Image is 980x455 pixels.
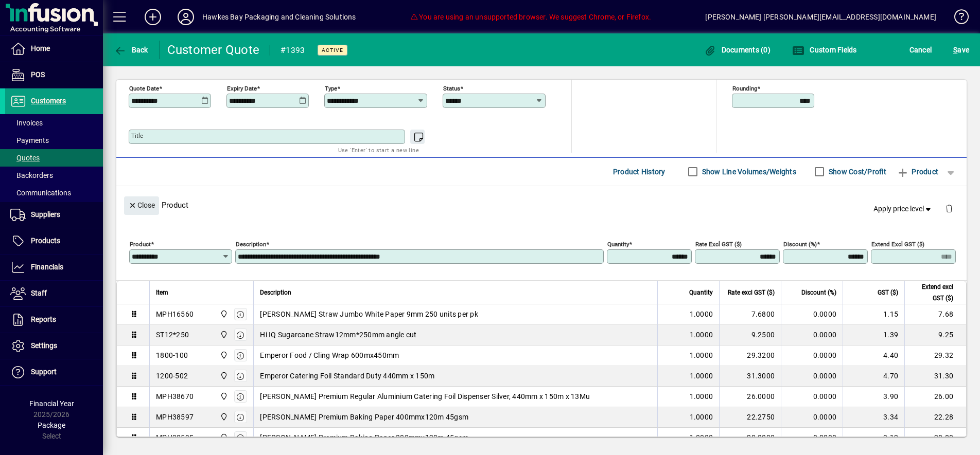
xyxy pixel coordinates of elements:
[217,370,229,381] span: Central
[10,189,71,197] span: Communications
[281,42,305,59] div: #1393
[38,421,65,429] span: Package
[781,366,843,387] td: 0.0000
[111,41,151,59] button: Back
[5,359,103,385] a: Support
[217,350,229,361] span: Central
[325,84,337,92] mat-label: Type
[5,184,103,202] a: Communications
[728,287,775,298] span: Rate excl GST ($)
[167,42,260,58] div: Customer Quote
[871,240,924,247] mat-label: Extend excl GST ($)
[689,287,713,298] span: Quantity
[783,240,817,247] mat-label: Discount (%)
[695,240,742,247] mat-label: Rate excl GST ($)
[732,84,757,92] mat-label: Rounding
[31,70,45,79] span: POS
[260,309,478,319] span: [PERSON_NAME] Straw Jumbo White Paper 9mm 250 units per pk
[227,84,257,92] mat-label: Expiry date
[909,42,932,58] span: Cancel
[701,41,773,59] button: Documents (0)
[781,428,843,448] td: 0.0000
[690,391,713,402] span: 1.0000
[790,41,860,59] button: Custom Fields
[726,350,775,360] div: 29.3200
[338,144,419,156] mat-hint: Use 'Enter' to start a new line
[704,46,771,54] span: Documents (0)
[801,287,836,298] span: Discount (%)
[31,368,57,376] span: Support
[781,407,843,428] td: 0.0000
[726,309,775,319] div: 7.6800
[873,204,933,214] span: Apply price level
[5,281,103,306] a: Staff
[31,210,60,219] span: Suppliers
[260,371,434,381] span: Emperor Catering Foil Standard Duty 440mm x 150m
[443,84,460,92] mat-label: Status
[843,428,904,448] td: 3.12
[705,9,936,25] div: [PERSON_NAME] [PERSON_NAME][EMAIL_ADDRESS][DOMAIN_NAME]
[869,199,937,218] button: Apply price level
[843,345,904,366] td: 4.40
[5,254,103,280] a: Financials
[10,136,49,144] span: Payments
[781,304,843,325] td: 0.0000
[904,325,966,345] td: 9.25
[129,84,159,92] mat-label: Quote date
[891,162,943,181] button: Product
[726,330,775,340] div: 9.2500
[690,371,713,381] span: 1.0000
[951,41,972,59] button: Save
[156,412,194,422] div: MPH38597
[202,9,356,25] div: Hawkes Bay Packaging and Cleaning Solutions
[217,391,229,402] span: Central
[690,412,713,422] span: 1.0000
[781,345,843,366] td: 0.0000
[121,200,162,209] app-page-header-button: Close
[613,163,666,180] span: Product History
[690,350,713,360] span: 1.0000
[260,391,590,402] span: [PERSON_NAME] Premium Regular Aluminium Catering Foil Dispenser Silver, 440mm x 150m x 13Mu
[843,366,904,387] td: 4.70
[726,371,775,381] div: 31.3000
[156,350,188,360] div: 1800-100
[5,132,103,149] a: Payments
[911,281,953,304] span: Extend excl GST ($)
[156,287,168,298] span: Item
[128,197,155,214] span: Close
[156,432,194,443] div: MPH38595
[114,46,148,54] span: Back
[260,412,468,422] span: [PERSON_NAME] Premium Baking Paper 400mmx120m 45gsm
[322,47,343,53] span: Active
[700,167,796,177] label: Show Line Volumes/Weights
[904,345,966,366] td: 29.32
[953,46,957,54] span: S
[260,330,416,340] span: Hi IQ Sugarcane Straw12mm*250mm angle cut
[897,163,938,180] span: Product
[843,325,904,345] td: 1.39
[156,330,189,340] div: ST12*250
[953,42,969,58] span: ave
[217,308,229,320] span: Central
[31,236,60,245] span: Products
[5,36,103,62] a: Home
[827,167,886,177] label: Show Cost/Profit
[937,204,961,213] app-page-header-button: Delete
[690,432,713,443] span: 1.0000
[31,44,50,52] span: Home
[136,8,169,26] button: Add
[781,387,843,407] td: 0.0000
[5,333,103,359] a: Settings
[843,407,904,428] td: 3.34
[31,341,57,350] span: Settings
[124,196,159,215] button: Close
[217,411,229,423] span: Central
[904,428,966,448] td: 20.80
[5,114,103,132] a: Invoices
[260,287,291,298] span: Description
[236,240,266,247] mat-label: Description
[31,97,66,105] span: Customers
[31,315,56,323] span: Reports
[5,149,103,167] a: Quotes
[156,371,188,381] div: 1200-502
